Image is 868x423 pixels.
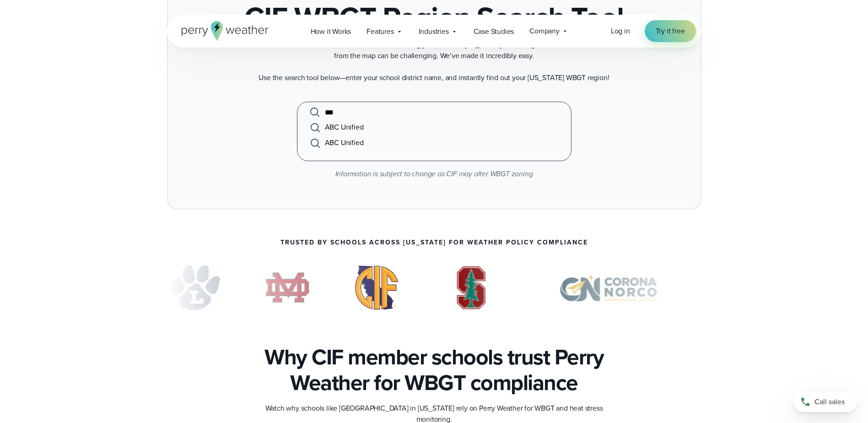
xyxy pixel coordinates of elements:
div: 7 of 7 [354,265,399,310]
div: slideshow [167,265,701,315]
h3: Why CIF member schools trust Perry Weather for WBGT compliance [167,344,701,396]
a: How it Works [303,22,359,41]
div: 5 of 7 [170,265,221,310]
a: Log in [611,26,630,37]
span: Log in [611,26,630,36]
span: Features [367,26,394,37]
img: Corona-Norco-Unified-School-District.svg [543,265,673,310]
p: Trusted by Schools Across [US_STATE] for Weather Policy Compliance [280,239,588,246]
a: Case Studies [466,22,522,41]
p: Information is subject to change as CIF may alter WBGT zoning [194,168,675,179]
span: How it Works [311,26,351,37]
a: Try it free [645,20,696,42]
p: We often hear that determining your school’s [US_STATE] WBGT region from the map can be challengi... [251,39,617,61]
a: Call sales [793,392,857,412]
div: 6 of 7 [264,265,310,310]
span: Try it free [656,26,685,37]
div: 1 of 7 [443,265,499,310]
p: Use the search tool below—enter your school district name, and instantly find out your [US_STATE]... [251,72,617,83]
h1: CIF WBGT Region Search Tool [244,3,624,32]
li: ABC Unified [308,119,560,135]
span: Company [529,26,560,37]
li: ABC Unified [308,135,560,151]
span: Call sales [814,396,845,407]
span: Case Studies [474,26,514,37]
span: Industries [419,26,449,37]
img: Stanford-University.svg [443,265,499,310]
div: 2 of 7 [543,265,673,310]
